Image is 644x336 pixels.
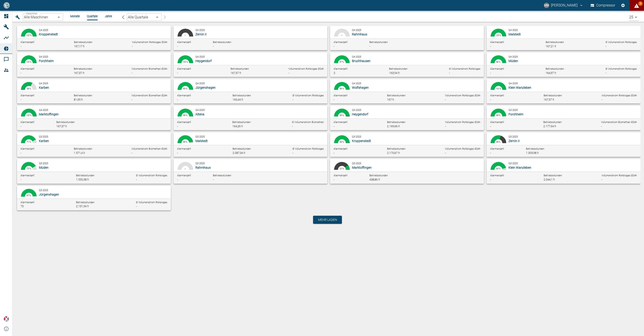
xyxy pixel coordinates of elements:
[231,67,249,70] span: Betriebsstunden
[334,151,347,155] div: -
[195,59,212,63] span: Heygendorf
[177,71,191,75] div: -
[445,151,480,155] div: -
[213,41,231,44] span: Betriebsstunden
[195,162,205,165] small: Q3 2025
[195,32,207,36] span: Zernin II
[352,135,361,138] small: Q3 2025
[177,121,191,124] span: Alarmanzahl
[487,132,640,157] button: 59.33 %40.78 %59 %Q3 2025Zernin IIAlarmanzahl-Betriebsstunden1.309,98 h
[232,124,251,128] div: 164,26 h
[131,151,167,155] div: -
[352,82,361,85] small: Q4 2025
[21,124,51,128] div: -
[334,94,347,97] span: Alarmanzahl
[195,55,205,58] small: Q4 2025
[292,147,324,150] span: Ø Volumenstrom Rohbiogas
[292,94,324,97] span: Ø Volumenstrom Rohbiogas
[21,121,34,124] span: Alarmanzahl
[39,193,59,196] span: Jürgenshagen
[177,67,191,70] span: Alarmanzahl
[39,59,54,63] span: Forchheim
[487,159,640,183] button: 92.57 %6.4 %0.62 %0.39 %93 %Q3 2025Klein WanzlebenAlarmanzahl-Betriebsstunden2.044,1 hVolumenstro...
[606,67,637,70] span: Ø Volumenstrom Rohbiogas
[590,1,616,9] button: Compressor
[601,124,637,128] div: -
[490,124,504,128] div: -
[136,174,167,177] span: Ø Volumenstrom Rohbiogas
[508,135,518,138] small: Q3 2025
[601,121,637,124] span: Volumenstrom Biomethan Ø24h
[330,26,484,50] button: 100 %-Q4 2025RahmhausAlarmanzahl-Betriebsstunden-
[132,44,167,48] div: -
[76,178,94,182] div: 1.550,58 h
[508,139,520,143] span: Zernin II
[74,147,92,150] span: Betriebsstunden
[23,13,63,21] div: Alle Maschinen
[546,44,564,48] div: 167,21 h
[21,67,34,70] span: Alarmanzahl
[195,166,211,169] span: Rahmhaus
[352,139,371,143] span: Kroppenstedt
[233,147,251,150] span: Betriebsstunden
[195,139,208,143] span: Malstedt
[17,26,171,50] button: 99.5 %0.37 %100 %Q4 2025KroppenstedtAlarmanzahl-Betriebsstunden167,17 hVolumenstrom Rohbiogas Ø24h-
[21,41,34,44] span: Alarmanzahl
[233,98,251,102] div: 160,44 h
[490,41,504,44] span: Alarmanzahl
[387,147,405,150] span: Betriebsstunden
[487,26,640,50] button: 99.51 %0.37 %100 %Q4 2025MalstedtAlarmanzahl-Betriebsstunden167,21 hØ Volumenstrom Rohbiogas-
[490,94,504,97] span: Alarmanzahl
[352,112,368,116] span: Heygendorf
[490,151,521,155] div: -
[4,316,9,322] img: Xplore Logo
[508,112,523,116] span: Forchheim
[21,98,34,102] div: -
[334,174,347,177] span: Alarmanzahl
[490,147,504,150] span: Alarmanzahl
[233,94,251,97] span: Betriebsstunden
[17,79,171,103] button: 48.41 %25.34 %0.37 %48 %Q4 2025KarbenAlarmanzahl-Betriebsstunden81,35 hVolumenstrom Biomethan Ø24h-
[389,71,407,75] div: 163,54 h
[387,121,405,124] span: Betriebsstunden
[352,86,369,89] span: Wolfshagen
[546,71,564,75] div: 164,97 h
[334,67,347,70] span: Alarmanzahl
[174,132,327,157] button: 94.52 %4.15 %0.3 %95 %Q3 2025MalstedtAlarmanzahl-Betriebsstunden2.087,34 hØ Volumenstrom Rohbiogas-
[487,52,640,77] button: 98.19 %0.37 %98 %Q4 2025MüdenAlarmanzahl-Betriebsstunden164,97 hØ Volumenstrom Rohbiogas-
[21,94,34,97] span: Alarmanzahl
[174,52,327,77] button: 99.62 %0.37 %100 %Q4 2025HeygendorfAlarmanzahl-Betriebsstunden167,37 hVolumenstrom Rohbiogas Ø24h-
[606,71,637,75] div: -
[131,67,167,70] span: Volumenstrom Biomethan Ø24h
[508,59,518,63] span: Müden
[369,44,400,48] div: -
[177,41,191,44] span: Alarmanzahl
[334,178,364,182] div: -
[389,67,407,70] span: Betriebsstunden
[352,59,371,63] span: Bruchhausen
[131,71,167,75] div: -
[76,174,94,177] span: Betriebsstunden
[387,151,405,155] div: 2.170,67 h
[369,174,388,177] span: Betriebsstunden
[352,32,367,36] span: Rahmhaus
[543,121,562,124] span: Betriebsstunden
[352,28,361,32] small: Q4 2025
[213,174,231,177] span: Betriebsstunden
[132,41,167,44] span: Volumenstrom Rohbiogas Ø24h
[352,166,372,169] span: Marktoffingen
[195,108,205,112] small: Q4 2025
[195,86,216,89] span: Jürgenshagen
[334,41,347,44] span: Alarmanzahl
[131,98,167,102] div: -
[602,94,637,97] span: Volumenstrom Rohbiogas Ø24h
[39,112,59,116] span: Marktoffingen
[74,44,92,48] div: 167,17 h
[508,86,531,89] span: Klein Wanzleben
[292,121,324,124] span: Ø Volumenstrom Biomethan
[508,162,518,165] small: Q3 2025
[233,151,251,155] div: 2.087,34 h
[445,147,480,150] span: Volumenstrom Rohbiogas Ø24h
[490,121,504,124] span: Alarmanzahl
[39,108,48,112] small: Q4 2025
